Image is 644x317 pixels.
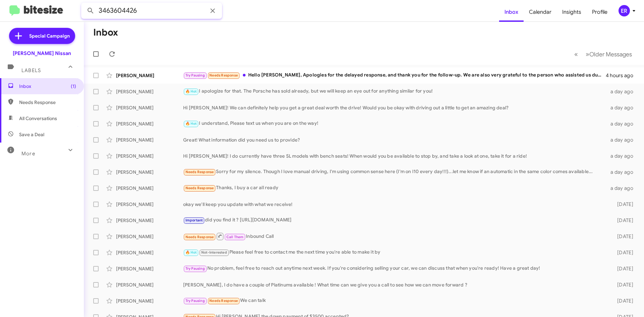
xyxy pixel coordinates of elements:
h1: Inbox [93,27,118,38]
span: Needs Response [185,186,214,190]
div: [PERSON_NAME] [116,120,183,127]
div: We can talk [183,297,606,305]
div: [PERSON_NAME] [116,217,183,224]
div: [DATE] [606,201,639,208]
span: Important [185,218,203,222]
a: Insights [557,2,587,22]
span: Save a Deal [19,131,44,138]
span: Try Pausing [185,266,205,271]
span: All Conversations [19,115,57,122]
div: [DATE] [606,217,639,224]
div: Hi [PERSON_NAME]! I do currently have three SL models with bench seats! When would you be availab... [183,153,606,159]
span: « [574,50,578,58]
div: [PERSON_NAME] [116,249,183,256]
div: [PERSON_NAME] [116,153,183,159]
span: Try Pausing [185,299,205,303]
div: Hello [PERSON_NAME], Apologies for the delayed response, and thank you for the follow-up. We are ... [183,71,606,79]
div: a day ago [606,169,639,175]
span: Needs Response [185,170,214,174]
div: a day ago [606,185,639,192]
a: Calendar [524,2,557,22]
div: Please feel free to contact me the next time you're able to make it by [183,249,606,256]
div: I understand, Please text us when you are on the way! [183,120,606,127]
div: No problem, feel free to reach out anytime next week. If you're considering selling your car, we ... [183,265,606,272]
button: Previous [570,47,582,61]
div: [PERSON_NAME] [116,169,183,175]
button: ER [613,5,637,16]
div: [DATE] [606,298,639,304]
div: [PERSON_NAME], I do have a couple of Platinums available ! What time can we give you a call to se... [183,281,606,288]
div: [PERSON_NAME] [116,185,183,192]
div: 4 hours ago [606,72,639,79]
div: okay we'll keep you update with what we receive! [183,201,606,208]
div: [PERSON_NAME] [116,72,183,79]
span: Needs Response [209,299,238,303]
span: Needs Response [19,99,76,106]
span: More [21,151,35,157]
span: Call Them [226,235,244,239]
span: Older Messages [589,51,632,58]
div: a day ago [606,137,639,143]
div: [PERSON_NAME] [116,88,183,95]
span: Try Pausing [185,73,205,77]
div: did you find it ? [URL][DOMAIN_NAME] [183,216,606,224]
div: Sorry for my silence. Though I love manual driving, I'm using common sense here (I'm on I10 every... [183,168,606,176]
span: 🔥 Hot [185,89,197,94]
div: [PERSON_NAME] [116,201,183,208]
a: Special Campaign [9,28,75,44]
div: Thanks, I buy a car all ready [183,184,606,192]
div: a day ago [606,88,639,95]
a: Profile [587,2,613,22]
div: [PERSON_NAME] [116,104,183,111]
span: (1) [71,83,76,90]
div: Inbound Call [183,232,606,241]
div: a day ago [606,153,639,159]
input: Search [81,3,222,19]
a: Inbox [499,2,524,22]
div: [DATE] [606,233,639,240]
div: a day ago [606,104,639,111]
span: Not-Interested [201,250,227,255]
span: » [586,50,589,58]
div: [DATE] [606,265,639,272]
div: ER [619,5,630,16]
div: [PERSON_NAME] Nissan [13,50,71,57]
span: Needs Response [209,73,238,77]
span: 🔥 Hot [185,121,197,126]
div: [DATE] [606,249,639,256]
div: [PERSON_NAME] [116,281,183,288]
div: [DATE] [606,281,639,288]
div: [PERSON_NAME] [116,265,183,272]
nav: Page navigation example [571,47,636,61]
span: Labels [21,67,41,73]
div: [PERSON_NAME] [116,137,183,143]
span: Special Campaign [29,33,70,39]
div: [PERSON_NAME] [116,298,183,304]
div: [PERSON_NAME] [116,233,183,240]
div: a day ago [606,120,639,127]
div: Great! What information did you need us to provide? [183,137,606,143]
div: I apologize for that. The Porsche has sold already, but we will keep an eye out for anything simi... [183,88,606,95]
button: Next [582,47,636,61]
span: Inbox [19,83,76,90]
div: Hi [PERSON_NAME]! We can definitely help you get a great deal worth the drive! Would you be okay ... [183,104,606,111]
span: Needs Response [185,235,214,239]
span: 🔥 Hot [185,250,197,255]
